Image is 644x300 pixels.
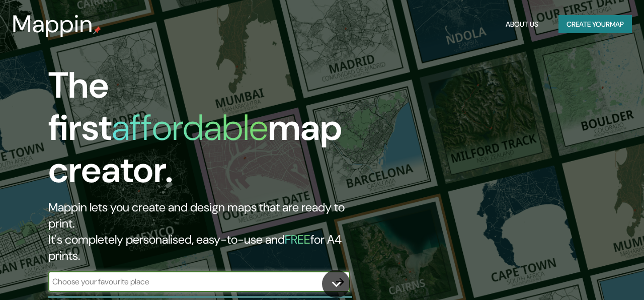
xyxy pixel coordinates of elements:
[48,276,330,287] input: Choose your favourite place
[285,232,310,247] h5: FREE
[112,104,268,151] h1: affordable
[502,15,542,34] button: About Us
[558,15,632,34] button: Create yourmap
[93,26,101,34] img: mappin-pin
[12,10,93,38] h3: Mappin
[48,199,370,264] h2: Mappin lets you create and design maps that are ready to print. It's completely personalised, eas...
[48,64,370,199] h1: The first map creator.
